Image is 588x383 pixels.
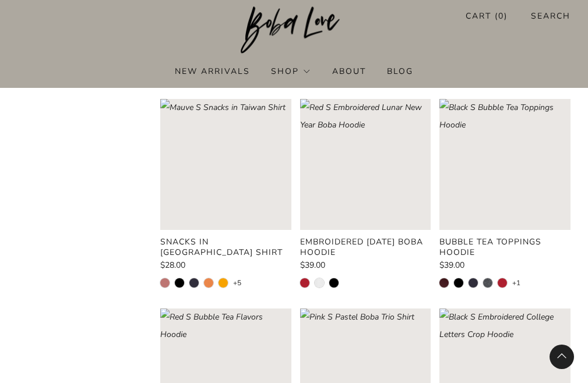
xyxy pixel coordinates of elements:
a: Blog [387,62,413,80]
product-card-title: Embroidered [DATE] Boba Hoodie [300,236,423,258]
a: Boba Love [241,6,347,55]
span: $39.00 [439,260,464,271]
items-count: 0 [498,10,504,22]
a: Black S Bubble Tea Toppings Hoodie Maroon S Bubble Tea Toppings Hoodie Loading image: Maroon S Bu... [439,99,571,230]
product-card-title: Snacks in [GEOGRAPHIC_DATA] Shirt [160,236,283,258]
a: Mauve S Snacks in Taiwan Shirt Loading image: Mauve S Snacks in Taiwan Shirt [160,99,291,230]
a: New Arrivals [175,62,250,80]
a: About [332,62,366,80]
back-to-top-button: Back to top [550,345,574,369]
a: Red S Embroidered Lunar New Year Boba Hoodie Loading image: Red S Embroidered Lunar New Year Boba... [300,99,431,230]
a: Embroidered [DATE] Boba Hoodie [300,237,431,258]
image-skeleton: Loading image: Mauve S Snacks in Taiwan Shirt [160,99,291,230]
image-skeleton: Loading image: Maroon S Bubble Tea Toppings Hoodie [439,99,571,230]
a: Cart [466,6,508,26]
a: $39.00 [439,261,571,269]
img: Boba Love [241,6,347,54]
product-card-title: Bubble Tea Toppings Hoodie [439,236,541,258]
span: $39.00 [300,260,325,271]
a: Bubble Tea Toppings Hoodie [439,237,571,258]
image-skeleton: Loading image: Red S Embroidered Lunar New Year Boba Hoodie [300,99,431,230]
a: +1 [512,278,520,288]
a: +5 [233,278,241,288]
a: Search [531,6,571,26]
span: $28.00 [160,260,185,271]
a: Shop [271,62,311,80]
a: Snacks in [GEOGRAPHIC_DATA] Shirt [160,237,291,258]
a: $39.00 [300,261,431,269]
a: $28.00 [160,261,291,269]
